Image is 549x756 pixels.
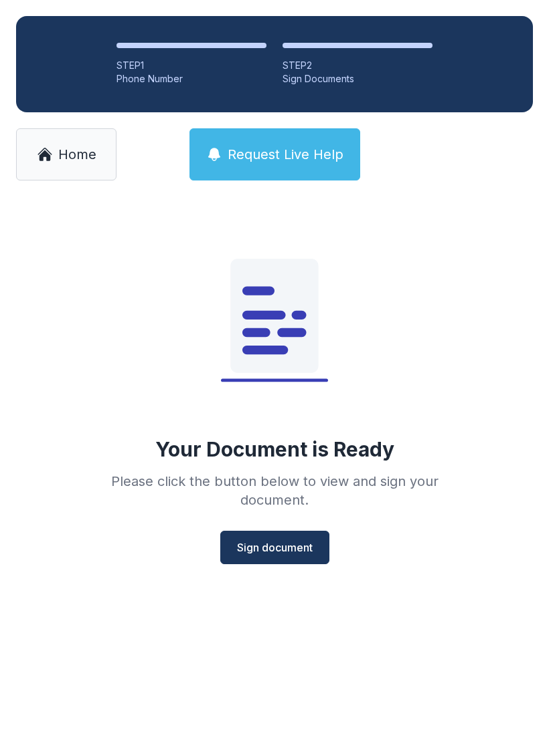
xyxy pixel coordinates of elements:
[82,472,467,509] div: Please click the button below to view and sign your document.
[283,59,433,72] div: STEP 2
[283,72,433,86] div: Sign Documents
[237,539,313,555] span: Sign document
[228,145,343,164] span: Request Live Help
[116,59,266,72] div: STEP 1
[155,437,394,461] div: Your Document is Ready
[116,72,266,86] div: Phone Number
[58,145,96,164] span: Home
